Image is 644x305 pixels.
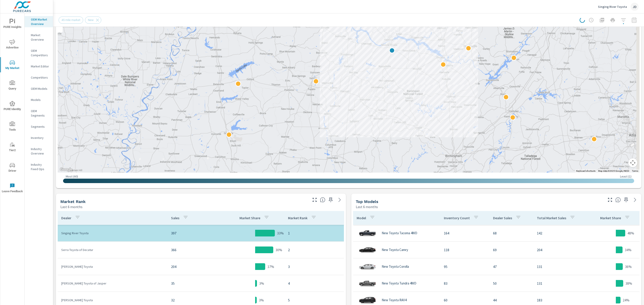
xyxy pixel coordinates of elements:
[288,264,340,269] p: 3
[2,121,23,132] span: Tools
[61,248,164,252] p: Serra Toyota of Decatur
[2,19,23,30] span: PURE Insights
[631,3,639,11] div: JD
[625,281,632,286] p: 38%
[2,101,23,112] span: PURE Identity
[277,230,284,236] p: 33%
[358,260,376,273] img: glamour
[444,230,486,236] p: 164
[25,74,53,81] div: Competitors
[25,16,53,27] div: OEM Market Overview
[358,243,376,257] img: glamour
[444,281,486,286] p: 83
[61,281,164,286] p: [PERSON_NAME] Toyota of Jasper
[537,247,584,253] p: 204
[239,216,260,220] p: Market Share
[537,230,584,236] p: 142
[25,134,53,141] div: Inventory
[60,199,86,204] h5: Market Rank
[537,297,584,303] p: 183
[2,163,23,173] span: Driver
[31,109,49,118] p: OEM Segments
[356,199,378,204] h5: Top Models
[625,247,631,253] p: 34%
[327,196,334,203] span: Save this to your personalized report
[267,264,274,269] p: 17%
[537,264,584,269] p: 131
[31,136,49,140] p: Inventory
[625,264,632,269] p: 36%
[336,196,343,203] a: See more details in report
[358,277,376,290] img: glamour
[537,281,584,286] p: 131
[171,297,222,303] p: 32
[25,85,53,92] div: OEM Models
[288,247,340,253] p: 2
[31,86,49,91] p: OEM Models
[615,197,621,203] span: Find the biggest opportunities within your model lineup nationwide. [Source: Market registration ...
[382,231,417,235] p: New Toyota Tacoma 4WD
[61,216,71,220] p: Dealer
[288,281,340,286] p: 4
[311,196,318,203] button: Make Fullscreen
[59,167,74,173] img: Google
[59,167,74,173] a: Open this area in Google Maps (opens a new window)
[358,226,376,240] img: glamour
[25,161,53,172] div: Industry Fixed Ops
[493,281,530,286] p: 50
[2,39,23,50] span: Advertise
[356,204,378,209] p: Last 6 months
[25,108,53,119] div: OEM Segments
[31,33,49,42] p: Market Overview
[606,196,614,203] button: Make Fullscreen
[171,264,222,269] p: 204
[493,247,530,253] p: 69
[598,170,629,172] span: Map data ©2025 Google, INEGI
[60,204,83,209] p: Last 6 months
[623,297,629,303] p: 24%
[493,230,530,236] p: 68
[275,247,282,253] p: 30%
[627,230,634,236] p: 48%
[382,248,408,252] p: New Toyota Camry
[357,216,366,220] p: Model
[25,146,53,157] div: Industry Overview
[259,297,264,303] p: 3%
[623,196,630,203] span: Save this to your personalized report
[31,17,49,26] p: OEM Market Overview
[171,247,222,253] p: 366
[576,169,595,173] button: Keyboard shortcuts
[2,183,23,194] span: Leave Feedback
[259,281,264,286] p: 3%
[31,162,49,171] p: Industry Fixed Ops
[25,63,53,70] div: Market Editor
[31,147,49,156] p: Industry Overview
[320,197,325,203] span: Market Rank shows you how you rank, in terms of sales, to other dealerships in your market. “Mark...
[171,281,222,286] p: 35
[31,75,49,80] p: Competitors
[631,196,639,203] a: See more details in report
[537,216,566,220] p: Total Market Sales
[171,230,222,236] p: 397
[598,5,627,9] p: Singing River Toyota
[0,13,24,198] div: nav menu
[493,264,530,269] p: 47
[31,98,49,102] p: Models
[288,230,340,236] p: 1
[25,96,53,103] div: Models
[382,298,407,302] p: New Toyota RAV4
[493,216,512,220] p: Dealer Sales
[444,247,486,253] p: 118
[61,264,164,269] p: [PERSON_NAME] Toyota
[444,216,470,220] p: Inventory Count
[25,47,53,58] div: OEM Competitors
[61,298,164,302] p: [PERSON_NAME] Toyota
[2,80,23,91] span: Query
[2,142,23,153] span: Tier2
[628,158,637,167] button: Map camera controls
[444,297,486,303] p: 60
[25,123,53,130] div: Segments
[382,265,409,269] p: New Toyota Corolla
[600,216,621,220] p: Market Share
[66,174,78,178] p: Most ( 60 )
